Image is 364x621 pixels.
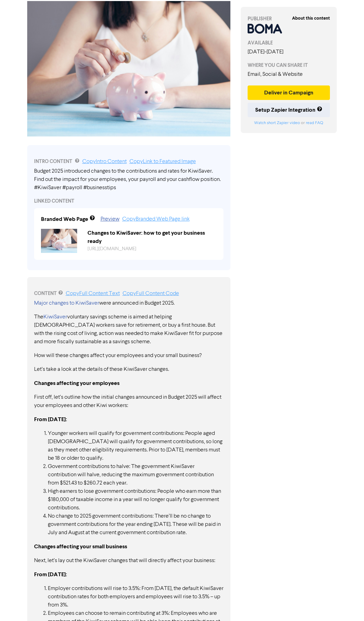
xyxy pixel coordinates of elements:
[34,557,223,565] p: Next, let’s lay out the KiwiSaver changes that will directly affect your business:
[306,121,323,125] a: read FAQ
[248,120,330,126] div: or
[34,352,223,360] p: How will these changes affect your employees and your small business?
[66,291,120,296] a: Copy Full Content Text
[248,39,330,47] div: AVAILABLE
[101,216,119,222] a: Preview
[48,487,223,512] li: High earners to lose government contributions: People who earn more than $180,000 of taxable inco...
[34,543,127,550] strong: Changes affecting your small business
[43,314,67,320] a: KiwiSaver
[34,416,67,423] strong: From [DATE]:
[41,215,88,223] div: Branded Web Page
[34,299,223,307] p: were announced in Budget 2025.
[82,245,222,253] div: https://public2.bomamarketing.com/cp/4PkR7NA1uGnOYO9wuBWA54?sa=9n7yHRFN
[48,584,223,609] li: Employer contributions will rise to 3.5%: From [DATE], the default KiwiSaver contribution rates f...
[248,15,330,22] div: PUBLISHER
[34,289,223,298] div: CONTENT
[48,512,223,537] li: No change to 2025 government contributions: There’ll be no change to government contributions for...
[34,393,223,410] p: First off, let’s outline how the initial changes announced in Budget 2025 will affect your employ...
[129,159,196,164] a: Copy Link to Featured Image
[87,246,136,251] a: [URL][DOMAIN_NAME]
[34,380,119,387] strong: Changes affecting your employees
[34,313,223,346] p: The voluntary savings scheme is aimed at helping [DEMOGRAPHIC_DATA] workers save for retirement, ...
[330,588,364,621] iframe: Chat Widget
[248,48,330,56] div: [DATE] - [DATE]
[123,291,179,296] a: Copy Full Content Code
[248,103,330,117] button: Setup Zapier Integration
[248,62,330,69] div: WHERE YOU CAN SHARE IT
[254,121,300,125] a: Watch short Zapier video
[34,301,99,306] a: Major changes to KiwiSaver
[34,197,223,205] div: LINKED CONTENT
[34,167,223,192] div: Budget 2025 introduced changes to the contributions and rates for KiwiSaver. Find out the impact ...
[34,365,223,374] p: Let’s take a look at the details of these KiwiSaver changes.
[34,571,67,578] strong: From [DATE]:
[292,16,330,21] strong: About this content
[34,157,223,166] div: INTRO CONTENT
[122,216,190,222] a: Copy Branded Web Page link
[248,85,330,100] button: Deliver in Campaign
[48,462,223,487] li: Government contributions to halve: The government KiwiSaver contribution will halve, reducing the...
[48,429,223,462] li: Younger workers will qualify for government contributions: People aged [DEMOGRAPHIC_DATA] will qu...
[82,229,222,245] div: Changes to KiwiSaver: how to get your business ready
[82,159,127,164] a: Copy Intro Content
[248,70,330,79] div: Email, Social & Website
